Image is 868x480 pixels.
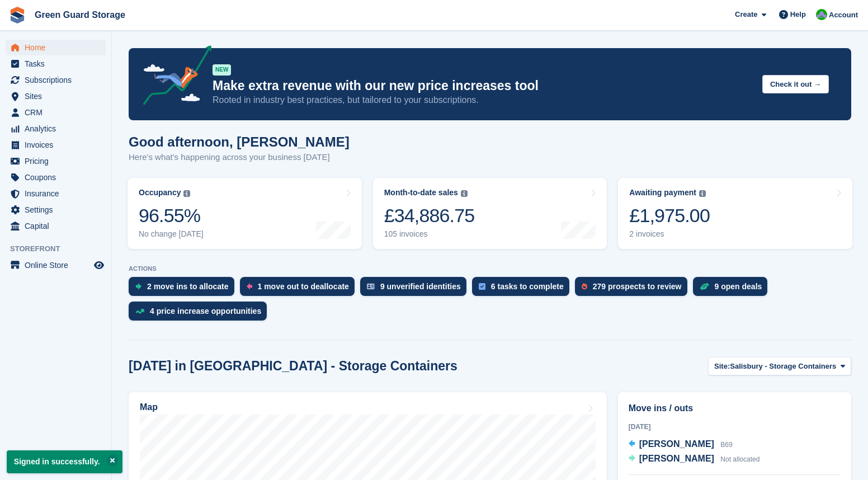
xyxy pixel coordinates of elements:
span: Settings [25,202,92,218]
a: 6 tasks to complete [472,277,575,302]
span: Capital [25,218,92,234]
div: 2 move ins to allocate [147,282,229,291]
a: menu [6,72,106,88]
img: icon-info-grey-7440780725fd019a000dd9b08b2336e03edf1995a4989e88bcd33f0948082b44.svg [699,190,706,197]
a: 4 price increase opportunities [129,302,272,326]
a: Awaiting payment £1,975.00 2 invoices [618,178,852,249]
img: stora-icon-8386f47178a22dfd0bd8f6a31ec36ba5ce8667c1dd55bd0f319d3a0aa187defe.svg [9,7,26,23]
button: Site: Salisbury - Storage Containers [708,357,851,375]
span: Invoices [25,137,92,153]
a: Green Guard Storage [30,6,130,24]
img: verify_identity-adf6edd0f0f0b5bbfe63781bf79b02c33cf7c696d77639b501bdc392416b5a36.svg [367,283,375,290]
div: Awaiting payment [629,188,696,197]
a: menu [6,40,106,55]
p: Here's what's happening across your business [DATE] [129,151,350,164]
span: Pricing [25,153,92,169]
a: 1 move out to deallocate [240,277,360,302]
img: price-adjustments-announcement-icon-8257ccfd72463d97f412b2fc003d46551f7dbcb40ab6d574587a9cd5c0d94... [134,45,212,109]
div: Month-to-date sales [384,188,458,197]
span: Salisbury - Storage Containers [730,361,836,372]
a: menu [6,56,106,72]
button: Check it out → [762,75,829,93]
span: Home [25,40,92,55]
div: 105 invoices [384,229,475,239]
span: [PERSON_NAME] [639,454,714,463]
a: Month-to-date sales £34,886.75 105 invoices [373,178,607,249]
h2: [DATE] in [GEOGRAPHIC_DATA] - Storage Containers [129,359,457,374]
a: menu [6,121,106,137]
a: menu [6,153,106,169]
span: Not allocated [720,455,759,463]
span: B69 [720,441,732,449]
a: [PERSON_NAME] B69 [629,437,733,452]
a: menu [6,105,106,120]
span: Tasks [25,56,92,72]
h2: Map [140,402,158,412]
div: 6 tasks to complete [491,282,564,291]
span: CRM [25,105,92,120]
div: No change [DATE] [139,229,204,239]
img: prospect-51fa495bee0391a8d652442698ab0144808aea92771e9ea1ae160a38d050c398.svg [582,283,587,290]
img: Jonathan Bailey [816,9,827,20]
img: icon-info-grey-7440780725fd019a000dd9b08b2336e03edf1995a4989e88bcd33f0948082b44.svg [461,190,468,197]
p: Make extra revenue with our new price increases tool [213,78,753,94]
img: move_ins_to_allocate_icon-fdf77a2bb77ea45bf5b3d319d69a93e2d87916cf1d5bf7949dd705db3b84f3ca.svg [135,283,141,290]
div: 4 price increase opportunities [150,307,261,316]
a: menu [6,137,106,153]
span: Coupons [25,170,92,185]
div: 9 unverified identities [380,282,461,291]
div: 9 open deals [715,282,762,291]
img: price_increase_opportunities-93ffe204e8149a01c8c9dc8f82e8f89637d9d84a8eef4429ea346261dce0b2c0.svg [135,309,144,314]
span: Sites [25,88,92,104]
a: 9 open deals [693,277,773,302]
img: icon-info-grey-7440780725fd019a000dd9b08b2336e03edf1995a4989e88bcd33f0948082b44.svg [183,190,190,197]
span: [PERSON_NAME] [639,439,714,449]
span: Insurance [25,186,92,201]
p: ACTIONS [129,265,851,272]
a: menu [6,202,106,218]
img: move_outs_to_deallocate_icon-f764333ba52eb49d3ac5e1228854f67142a1ed5810a6f6cc68b1a99e826820c5.svg [247,283,252,290]
span: Help [790,9,806,20]
h1: Good afternoon, [PERSON_NAME] [129,134,350,149]
span: Subscriptions [25,72,92,88]
div: £34,886.75 [384,204,475,227]
span: Account [829,10,858,21]
a: menu [6,88,106,104]
img: task-75834270c22a3079a89374b754ae025e5fb1db73e45f91037f5363f120a921f8.svg [479,283,485,290]
img: deal-1b604bf984904fb50ccaf53a9ad4b4a5d6e5aea283cecdc64d6e3604feb123c2.svg [700,283,709,290]
span: Analytics [25,121,92,137]
a: menu [6,257,106,273]
a: menu [6,170,106,185]
a: Occupancy 96.55% No change [DATE] [128,178,362,249]
div: Occupancy [139,188,181,197]
div: 279 prospects to review [593,282,682,291]
a: 9 unverified identities [360,277,472,302]
a: Preview store [92,258,106,272]
a: 2 move ins to allocate [129,277,240,302]
p: Signed in successfully. [7,450,122,473]
span: Online Store [25,257,92,273]
div: 2 invoices [629,229,710,239]
div: £1,975.00 [629,204,710,227]
a: 279 prospects to review [575,277,693,302]
div: [DATE] [629,422,841,432]
span: Site: [714,361,730,372]
a: menu [6,218,106,234]
div: 1 move out to deallocate [258,282,349,291]
div: NEW [213,64,231,76]
p: Rooted in industry best practices, but tailored to your subscriptions. [213,94,753,106]
span: Create [735,9,757,20]
a: menu [6,186,106,201]
span: Storefront [10,243,111,255]
h2: Move ins / outs [629,402,841,415]
div: 96.55% [139,204,204,227]
a: [PERSON_NAME] Not allocated [629,452,760,467]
